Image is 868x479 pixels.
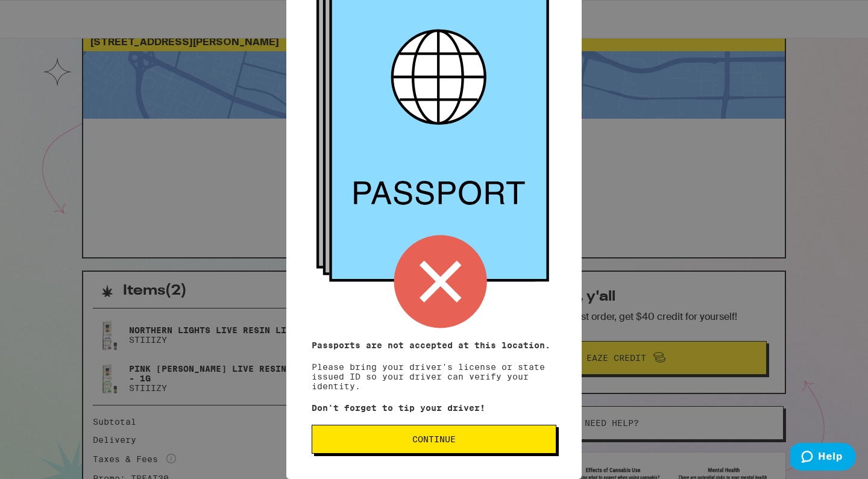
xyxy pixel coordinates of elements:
[312,340,556,350] p: Passports are not accepted at this location.
[312,425,556,454] button: Continue
[312,340,556,391] p: Please bring your driver's license or state issued ID so your driver can verify your identity.
[312,403,556,413] p: Don't forget to tip your driver!
[412,435,456,443] span: Continue
[790,443,856,473] iframe: Opens a widget where you can find more information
